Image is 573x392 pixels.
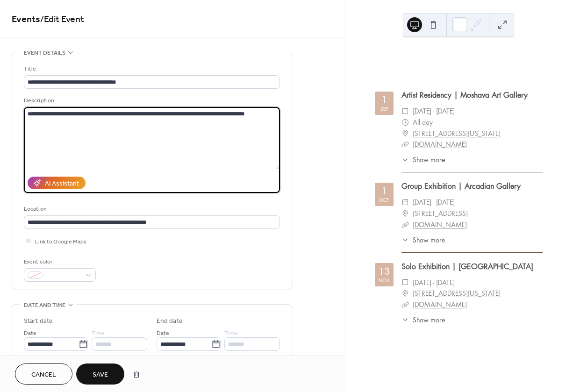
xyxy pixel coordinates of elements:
div: ​ [401,117,409,128]
div: ​ [401,315,409,325]
a: [STREET_ADDRESS][US_STATE] [413,128,501,139]
div: Description [24,96,278,106]
span: All day [413,117,433,128]
span: Date [24,328,36,338]
div: AI Assistant [45,179,79,189]
button: ​Show more [401,315,445,325]
div: 1 [381,186,387,196]
div: UPCOMING EVENTS [367,50,550,61]
div: Title [24,64,278,74]
a: [STREET_ADDRESS][US_STATE] [413,288,501,299]
div: Start date [24,316,53,326]
div: Location [24,204,278,214]
div: ​ [401,208,409,219]
div: ​ [401,139,409,150]
button: Cancel [15,363,72,385]
span: / Edit Event [40,10,84,29]
div: ​ [401,197,409,208]
div: ​ [401,235,409,245]
span: [DATE] - [DATE] [413,277,455,288]
a: [DOMAIN_NAME] [413,300,467,309]
span: Show more [413,235,445,245]
div: 1 [381,95,387,105]
span: Cancel [31,370,56,380]
span: Event details [24,48,65,58]
div: ​ [401,277,409,288]
a: [DOMAIN_NAME] [413,220,467,229]
span: Time [92,328,105,338]
span: Save [93,370,108,380]
a: Group Exhibition | Arcadian Gallery [401,181,521,191]
div: 13 [379,267,390,276]
a: Solo Exhibition | [GEOGRAPHIC_DATA] [401,262,533,271]
span: Time [224,328,237,338]
div: ​ [401,299,409,310]
a: Artist Residency | Moshava Art Gallery [401,90,528,100]
span: Link to Google Maps [35,237,86,247]
div: Sep [380,107,388,111]
div: ​ [401,219,409,230]
span: [DATE] - [DATE] [413,106,455,117]
span: Show more [413,315,445,325]
div: ​ [401,155,409,164]
div: Nov [379,278,389,283]
button: ​Show more [401,235,445,245]
span: Show more [413,155,445,164]
button: Save [76,363,124,385]
div: Oct [379,198,389,202]
span: Date [157,328,169,338]
a: Events [12,10,40,29]
button: AI Assistant [28,177,86,189]
div: Event color [24,257,94,267]
a: [DOMAIN_NAME] [413,140,467,149]
a: [STREET_ADDRESS] [413,208,468,219]
span: [DATE] - [DATE] [413,197,455,208]
div: ​ [401,288,409,299]
div: End date [157,316,183,326]
button: ​Show more [401,155,445,164]
div: ​ [401,128,409,139]
div: ​ [401,106,409,117]
span: Date and time [24,300,65,310]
